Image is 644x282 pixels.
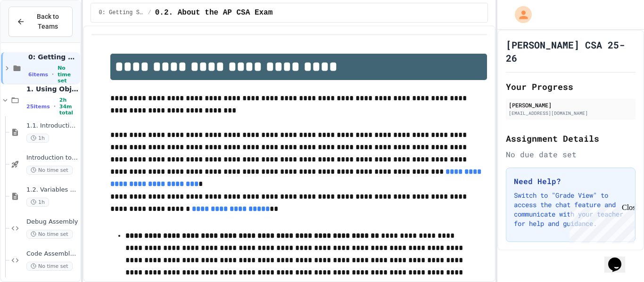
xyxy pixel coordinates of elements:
[26,218,78,226] span: Debug Assembly
[52,71,54,78] span: •
[506,149,636,160] div: No due date set
[54,103,56,110] span: •
[28,72,48,78] span: 6 items
[155,7,273,18] span: 0.2. About the AP CSA Exam
[26,250,78,258] span: Code Assembly Challenge
[26,186,78,194] span: 1.2. Variables and Data Types
[505,4,534,25] div: My Account
[58,65,78,84] span: No time set
[604,244,635,273] iframe: chat widget
[509,101,633,109] div: [PERSON_NAME]
[26,85,78,93] span: 1. Using Objects and Methods
[26,104,50,110] span: 25 items
[506,38,636,64] h1: [PERSON_NAME] CSA 25-26
[26,154,78,162] span: Introduction to Algorithms, Programming, and Compilers
[506,80,636,93] h2: Your Progress
[26,262,73,271] span: No time set
[99,9,144,16] span: 0: Getting Started
[28,53,78,61] span: 0: Getting Started
[26,134,49,143] span: 1h
[31,12,65,32] span: Back to Teams
[514,176,627,187] h3: Need Help?
[148,9,151,16] span: /
[509,110,633,117] div: [EMAIL_ADDRESS][DOMAIN_NAME]
[8,7,73,37] button: Back to Teams
[26,230,73,239] span: No time set
[26,198,49,207] span: 1h
[566,203,635,243] iframe: chat widget
[26,122,78,130] span: 1.1. Introduction to Algorithms, Programming, and Compilers
[4,4,65,60] div: Chat with us now!Close
[514,191,627,228] p: Switch to "Grade View" to access the chat feature and communicate with your teacher for help and ...
[506,132,636,145] h2: Assignment Details
[59,97,79,116] span: 2h 34m total
[26,166,73,175] span: No time set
